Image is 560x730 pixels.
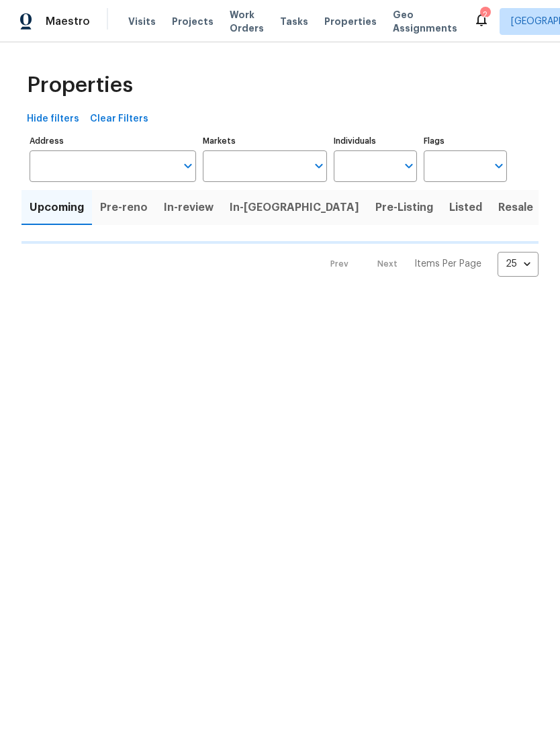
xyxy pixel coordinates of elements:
[375,198,433,217] span: Pre-Listing
[489,156,508,175] button: Open
[480,8,489,21] div: 2
[30,198,84,217] span: Upcoming
[172,15,214,28] span: Projects
[424,137,507,145] label: Flags
[27,79,133,92] span: Properties
[100,198,148,217] span: Pre-reno
[230,8,264,35] span: Work Orders
[400,156,418,175] button: Open
[324,15,377,28] span: Properties
[85,107,154,132] button: Clear Filters
[27,111,79,128] span: Hide filters
[90,111,148,128] span: Clear Filters
[318,252,539,277] nav: Pagination Navigation
[449,198,482,217] span: Listed
[334,137,417,145] label: Individuals
[128,15,156,28] span: Visits
[46,15,90,28] span: Maestro
[164,198,214,217] span: In-review
[414,257,481,271] p: Items Per Page
[230,198,359,217] span: In-[GEOGRAPHIC_DATA]
[179,156,197,175] button: Open
[393,8,457,35] span: Geo Assignments
[30,137,196,145] label: Address
[498,246,539,281] div: 25
[498,198,533,217] span: Resale
[280,17,308,26] span: Tasks
[310,156,328,175] button: Open
[203,137,328,145] label: Markets
[21,107,85,132] button: Hide filters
